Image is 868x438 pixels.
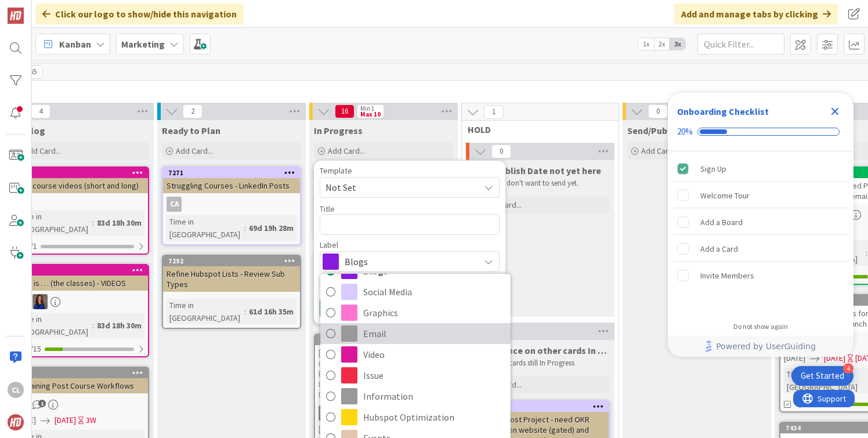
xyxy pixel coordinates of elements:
span: Add Card... [176,146,213,156]
span: 16 [335,104,355,118]
div: 6087 [16,369,148,377]
span: 2x [654,38,670,50]
span: Issue [363,367,505,384]
div: Time in [GEOGRAPHIC_DATA] [15,313,92,338]
span: Not Set [325,180,471,195]
div: 6087 [11,368,148,378]
div: 5687 [16,169,148,177]
div: 7292Refine Hubspot Lists - Review Sub Types [163,256,300,292]
div: 7271 [163,168,300,178]
div: 6087Remaining Post Course Workflows [11,368,148,393]
div: CL [8,382,24,398]
span: Video [363,346,505,363]
span: Send/Publish Date not yet here [471,165,601,176]
span: 2 [183,104,202,118]
div: Refine Hubspot Lists - Review Sub Types [163,266,300,292]
span: 3/15 [26,343,41,355]
div: Time in [GEOGRAPHIC_DATA] [167,215,244,241]
span: HOLD [468,124,604,135]
span: 65 [23,65,43,79]
div: Time in [GEOGRAPHIC_DATA] [167,299,244,324]
span: Add Card... [328,146,365,156]
div: Checklist items [668,151,853,314]
div: [DOMAIN_NAME] Value Campaign - LP is complete. [PERSON_NAME] IS NOT BUILDING AN EMAIL TO GO W/THI... [315,345,452,402]
div: Close Checklist [826,102,844,121]
div: 83d 18h 30m [94,216,144,229]
span: Dependance on other cards In progress [471,345,610,356]
label: Title [320,204,335,214]
span: 0 [648,104,668,118]
div: Footer [668,336,853,357]
div: Checklist progress: 20% [677,126,844,137]
span: Ready to Plan [162,125,220,136]
span: Hubspot Optimization [363,408,505,426]
div: Welcome Tour is incomplete. [672,183,849,208]
div: Add a Board is incomplete. [672,209,849,235]
span: : [866,247,867,259]
img: SL [32,294,48,309]
div: What is … (the classes) - VIDEOS [11,276,148,291]
a: 5687post course videos (short and long)Time in [GEOGRAPHIC_DATA]:83d 18h 30m0/1 [10,166,149,255]
div: 5687 [11,168,148,178]
div: Sign Up [700,162,726,176]
div: 7390[DOMAIN_NAME] Value Campaign - LP is complete. [PERSON_NAME] IS NOT BUILDING AN EMAIL TO GO W... [315,335,452,402]
span: 3x [670,38,685,50]
p: Waiting on cards still In Progress [473,359,607,368]
span: : [244,222,246,234]
div: Max 10 [360,111,381,117]
div: 69d 19h 28m [246,222,296,234]
div: 6356 [16,266,148,274]
span: Kanban [59,37,91,51]
span: Add Card... [641,146,678,156]
b: Marketing [121,38,165,50]
div: SL [315,406,452,421]
div: Invite Members [700,269,754,283]
div: 7292 [163,256,300,266]
span: Graphics [363,304,505,321]
div: Invite Members is incomplete. [672,263,849,288]
span: 1 [38,400,46,407]
div: SL [11,294,148,309]
div: 5687post course videos (short and long) [11,168,148,193]
div: Time in [GEOGRAPHIC_DATA] [15,210,92,236]
div: Checklist Container [668,93,853,357]
a: Hubspot Optimization [320,407,511,428]
a: Powered by UserGuiding [674,336,848,357]
a: 6356What is … (the classes) - VIDEOSSLTime in [GEOGRAPHIC_DATA]:83d 18h 30m3/15 [10,264,149,357]
img: SL [319,406,334,421]
div: Min 1 [360,106,374,111]
a: Graphics [320,302,511,323]
span: In Progress [314,125,363,136]
p: Ready but don't want to send yet. [473,179,607,188]
span: Blogs [345,254,473,270]
div: Do not show again [733,322,788,331]
a: Social Media [320,281,511,302]
div: Add a Card [700,242,738,256]
span: 1x [638,38,654,50]
div: CA [167,197,182,212]
span: [DATE] [319,423,340,435]
div: 7271Struggling Courses - LinkedIn Posts [163,168,300,193]
div: 4 [843,363,853,374]
span: Information [363,388,505,405]
div: Welcome Tour [700,189,750,202]
span: Add Card... [24,146,61,156]
input: Quick Filter... [697,34,784,55]
span: 1 [484,105,504,119]
span: [DATE] [55,414,76,426]
span: : [244,305,246,318]
div: 6356 [11,265,148,276]
span: [DATE] [784,352,805,364]
span: Label [320,241,338,249]
span: Send/Publish [627,125,682,136]
span: Powered by UserGuiding [716,339,816,353]
a: 7271Struggling Courses - LinkedIn PostsCATime in [GEOGRAPHIC_DATA]:69d 19h 28m [162,166,301,245]
div: 7390 [315,335,452,345]
div: post course videos (short and long) [11,178,148,193]
span: 0 [491,144,511,158]
a: Issue [320,365,511,386]
a: Information [320,386,511,407]
div: Click our logo to show/hide this navigation [35,3,244,24]
div: Get Started [801,370,844,382]
div: Struggling Courses - LinkedIn Posts [163,178,300,193]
